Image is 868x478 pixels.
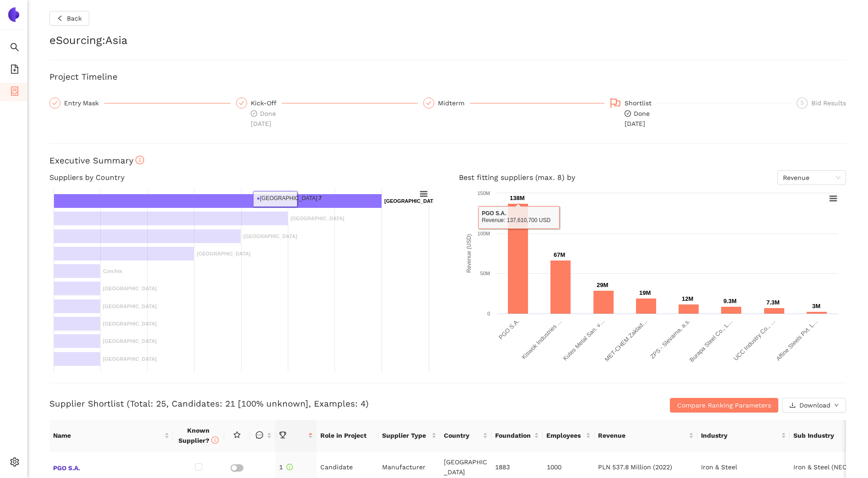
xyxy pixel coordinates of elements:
h2: eSourcing : Asia [49,33,846,49]
text: 0 [487,311,490,316]
text: 50M [480,271,490,276]
span: setting [10,454,19,473]
span: Country [444,430,481,440]
text: Czechia [103,268,122,274]
span: star [233,431,241,439]
text: MET-CHEM Zaklad… [603,318,648,363]
text: PGO S.A. [497,318,520,341]
text: Kutes Metal San. v… [561,318,606,362]
th: this column's title is Country,this column is sortable [440,420,491,451]
span: check [426,100,431,106]
text: [GEOGRAPHIC_DATA] [291,216,345,221]
span: Employees [546,430,583,440]
text: [GEOGRAPHIC_DATA] [197,251,251,256]
span: info-circle [286,464,293,470]
span: Compare Ranking Parameters [677,400,771,410]
span: down [834,403,839,408]
img: Logo [6,7,21,22]
h3: Project Timeline [49,71,846,83]
span: Back [67,13,82,23]
h3: Executive Summary [49,155,846,167]
th: this column's title is Supplier Type,this column is sortable [378,420,440,451]
h4: Suppliers by Country [49,170,437,185]
span: Supplier Type [382,430,430,440]
text: 29M [597,282,608,288]
text: [GEOGRAPHIC_DATA] [103,321,157,326]
span: Industry [701,430,779,440]
span: container [10,83,19,102]
text: [GEOGRAPHIC_DATA] [384,198,438,204]
text: Burapa Steel Co., L… [688,318,734,364]
text: 19M [639,289,651,296]
span: trophy [279,431,286,439]
text: [GEOGRAPHIC_DATA] [103,338,157,344]
span: PGO S.A. [53,461,169,473]
div: Midterm [438,98,470,109]
text: 100M [477,231,490,236]
h3: Supplier Shortlist (Total: 25, Candidates: 21 [100% unknown], Examples: 4) [49,398,581,410]
th: Role in Project [317,420,378,451]
th: this column's title is Revenue,this column is sortable [594,420,697,451]
button: leftBack [49,11,89,26]
text: ZPS - Slevarna, a.s. [648,318,691,360]
th: this column's title is Foundation,this column is sortable [491,420,543,451]
text: 67M [554,251,565,258]
text: Kiswok Industries … [520,318,563,361]
span: Revenue [783,171,841,185]
h4: Best fitting suppliers (max. 8) by [459,170,846,185]
span: flag [610,98,621,109]
text: 3M [812,303,820,310]
span: message [256,431,263,439]
span: Name [53,430,162,440]
span: Done [DATE] [625,110,650,127]
span: search [10,39,19,58]
text: UCC Industry Co., … [732,318,776,362]
span: check-circle [251,110,257,117]
text: 138M [510,195,525,201]
text: Revenue (USD) [465,234,472,273]
text: 150M [477,190,490,196]
span: check [239,100,244,106]
div: Entry Mask [64,98,104,109]
th: this column's title is Employees,this column is sortable [543,420,594,451]
text: [GEOGRAPHIC_DATA] [103,304,157,309]
span: 1 [279,463,293,471]
text: Affine Steels Pvt. L… [775,318,819,362]
text: 9.3M [723,298,737,304]
span: check [52,100,58,106]
span: Done [DATE] [251,110,276,127]
div: Shortlist [625,98,657,109]
span: check-circle [625,110,631,117]
text: [GEOGRAPHIC_DATA] [103,356,157,362]
span: download [789,402,796,409]
div: Kick-Off [251,98,282,109]
text: [GEOGRAPHIC_DATA] [103,286,157,291]
span: Revenue [598,430,687,440]
span: Download [799,400,830,410]
span: file-add [10,61,19,80]
span: info-circle [135,156,144,164]
span: Foundation [495,430,532,440]
span: left [57,15,63,22]
div: Shortlistcheck-circleDone[DATE] [610,98,791,129]
text: 7.3M [766,299,780,306]
text: 12M [682,295,693,302]
th: this column's title is Name,this column is sortable [49,420,173,451]
span: PLN 537.8 Million (2022) [598,463,672,471]
span: Known Supplier? [178,427,219,444]
button: downloadDownloaddown [782,398,846,413]
span: info-circle [211,436,219,444]
text: [GEOGRAPHIC_DATA] [243,234,297,239]
span: 5 [801,100,804,106]
th: this column is sortable [250,420,275,451]
button: Compare Ranking Parameters [670,398,778,413]
th: this column's title is Industry,this column is sortable [697,420,790,451]
span: Bid Results [811,99,846,107]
